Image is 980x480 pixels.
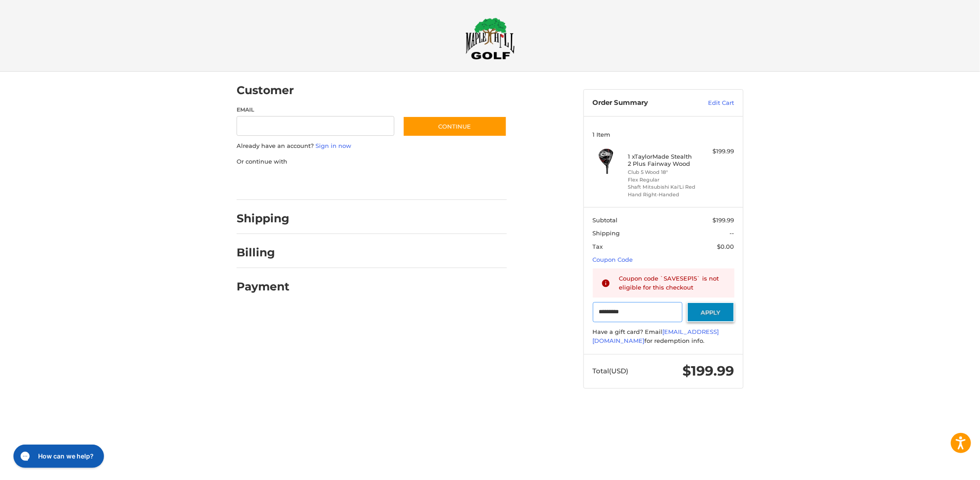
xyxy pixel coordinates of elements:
li: Club 5 Wood 18° [628,169,697,176]
div: $199.99 [699,147,734,156]
li: Shaft Mitsubishi Kai'Li Red [628,183,697,191]
a: [EMAIL_ADDRESS][DOMAIN_NAME] [593,328,719,344]
button: Apply [687,302,734,322]
h2: Payment [237,280,289,294]
span: Shipping [593,229,620,237]
span: -- [730,229,734,237]
h2: Billing [237,246,289,259]
input: Gift Certificate or Coupon Code [593,302,683,322]
h3: 1 Item [593,131,734,138]
h4: 1 x TaylorMade Stealth 2 Plus Fairway Wood [628,153,697,168]
img: Maple Hill Golf [466,17,515,60]
label: Email [237,106,394,114]
div: Coupon code `SAVESEP15` is not eligible for this checkout [619,274,726,292]
span: $0.00 [717,243,734,250]
li: Flex Regular [628,176,697,184]
a: Coupon Code [593,256,633,263]
li: Hand Right-Handed [628,191,697,199]
div: Have a gift card? Email for redemption info. [593,328,734,345]
button: Continue [403,116,507,137]
span: Total (USD) [593,367,629,375]
h3: Order Summary [593,99,689,108]
a: Edit Cart [689,99,734,108]
span: $199.99 [683,363,734,379]
p: Already have an account? [237,142,507,151]
iframe: PayPal-paylater [310,175,377,191]
iframe: Gorgias live chat messenger [9,441,107,471]
span: Tax [593,243,603,250]
a: Sign in now [315,142,351,149]
p: Or continue with [237,157,507,166]
iframe: PayPal-paypal [234,175,301,191]
span: $199.99 [713,216,734,224]
iframe: PayPal-venmo [386,175,453,191]
span: Subtotal [593,216,618,224]
h2: Shipping [237,212,289,225]
h2: Customer [237,83,294,97]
